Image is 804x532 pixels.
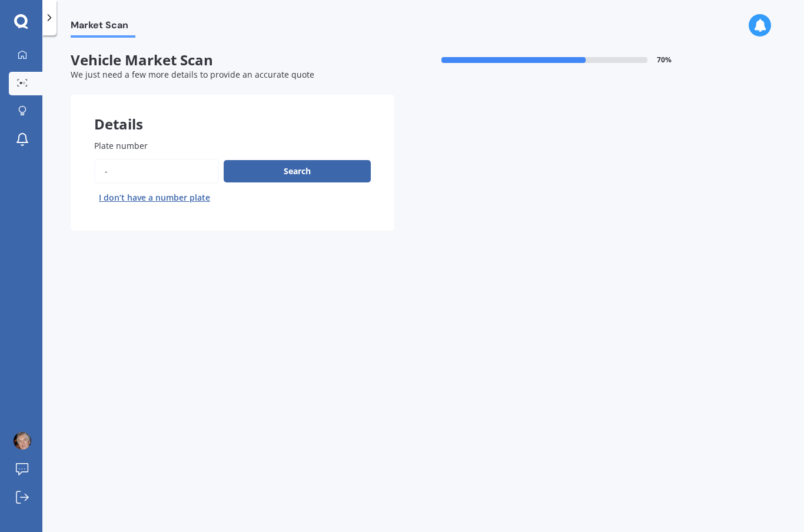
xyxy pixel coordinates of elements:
[657,56,672,64] span: 70 %
[71,52,394,69] span: Vehicle Market Scan
[94,159,219,184] input: Enter plate number
[94,140,148,151] span: Plate number
[71,69,314,80] span: We just need a few more details to provide an accurate quote
[94,188,215,207] button: I don’t have a number plate
[14,432,31,450] img: ACg8ocJ25k_Rgt3J39x0sTvSA9GKzvHD6pOdw4t0MhP8gxRkt4zCRvn-=s96-c
[71,95,394,130] div: Details
[224,160,371,182] button: Search
[71,19,135,35] span: Market Scan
